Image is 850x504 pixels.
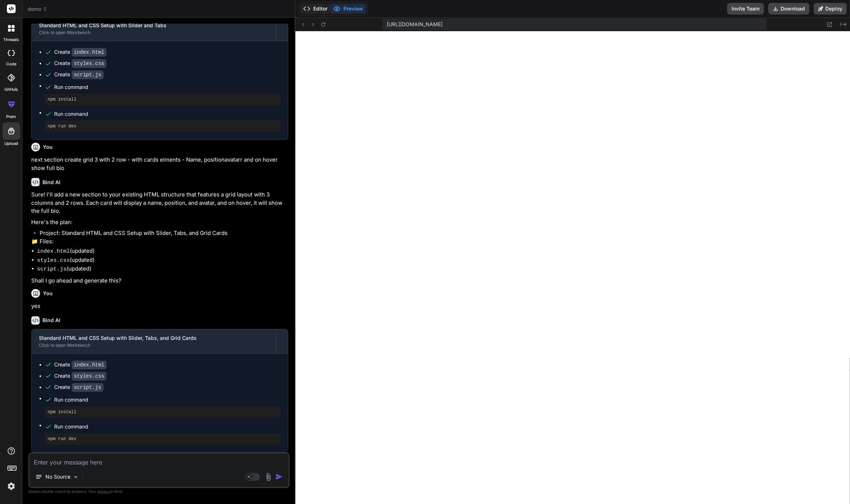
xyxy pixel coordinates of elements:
[39,334,269,342] div: Standard HTML and CSS Setup with Slider, Tabs, and Grid Cards
[31,156,288,172] p: next section create grid 3 with 2 row - with cards elments - Name, positionavatarr and on hover s...
[4,86,18,93] label: GitHub
[43,317,60,324] h6: Bind AI
[43,179,60,186] h6: Bind AI
[32,329,276,353] button: Standard HTML and CSS Setup with Slider, Tabs, and Grid CardsClick to open Workbench
[54,110,281,118] span: Run command
[72,372,106,381] code: styles.css
[54,71,104,78] div: Create
[5,480,17,492] img: settings
[31,229,288,245] p: 🔹 Project: Standard HTML and CSS Setup with Slider, Tabs, and Grid Cards 📁 Files:
[300,4,330,14] button: Editor
[6,114,16,120] label: prem
[54,383,104,391] div: Create
[37,265,288,274] li: (updated)
[54,48,106,56] div: Create
[37,257,70,264] code: styles.css
[45,473,71,480] p: No Source
[97,489,110,493] span: privacy
[330,4,366,14] button: Preview
[37,248,70,255] code: index.html
[43,290,53,297] h6: You
[814,3,847,15] button: Deploy
[6,61,16,67] label: code
[31,191,288,215] p: Sure! I'll add a new section to your existing HTML structure that features a grid layout with 3 c...
[39,342,269,348] div: Click to open Workbench
[37,247,288,256] li: (updated)
[31,277,288,285] p: Shall I go ahead and generate this?
[48,409,278,415] pre: npm install
[727,3,764,15] button: Invite Team
[32,17,276,41] button: Standard HTML and CSS Setup with Slider and TabsClick to open Workbench
[295,31,850,504] iframe: Preview
[72,383,104,392] code: script.js
[54,423,281,430] span: Run command
[768,3,809,15] button: Download
[43,143,53,151] h6: You
[54,84,281,91] span: Run command
[72,361,106,369] code: index.html
[37,266,67,272] code: script.js
[48,123,278,129] pre: npm run dev
[264,473,273,481] img: attachment
[48,436,278,442] pre: npm run dev
[28,5,48,13] span: demo
[3,37,19,43] label: threads
[31,302,288,310] p: yes
[73,474,79,480] img: Pick Models
[54,372,106,380] div: Create
[31,218,288,227] p: Here's the plan:
[48,97,278,102] pre: npm install
[28,488,290,495] p: Always double-check its answers. Your in Bind
[72,70,104,79] code: script.js
[387,21,443,28] span: [URL][DOMAIN_NAME]
[37,256,288,265] li: (updated)
[54,361,106,369] div: Create
[72,48,106,57] code: index.html
[275,473,283,480] img: icon
[54,396,281,403] span: Run command
[4,141,18,147] label: Upload
[39,30,269,36] div: Click to open Workbench
[72,59,106,68] code: styles.css
[54,60,106,67] div: Create
[39,22,269,29] div: Standard HTML and CSS Setup with Slider and Tabs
